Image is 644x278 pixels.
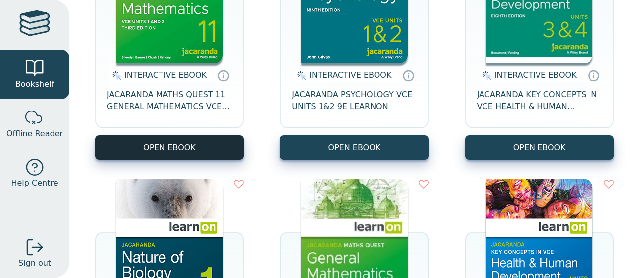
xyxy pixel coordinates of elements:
[402,69,414,81] a: Interactive eBooks are accessed online via the publisher’s portal. They contain interactive resou...
[480,70,492,82] img: interactive.svg
[107,89,232,112] span: JACARANDA MATHS QUEST 11 GENERAL MATHEMATICS VCE UNITS 1&2 3E LEARNON
[18,257,51,269] span: Sign out
[95,135,244,160] button: OPEN EBOOK
[124,70,207,80] span: INTERACTIVE EBOOK
[15,78,54,90] span: Bookshelf
[109,70,122,82] img: interactive.svg
[11,177,58,189] span: Help Centre
[294,70,307,82] img: interactive.svg
[465,135,614,160] button: OPEN EBOOK
[6,128,63,140] span: Offline Reader
[309,70,391,80] span: INTERACTIVE EBOOK
[292,89,417,112] span: JACARANDA PSYCHOLOGY VCE UNITS 1&2 9E LEARNON
[477,89,602,112] span: JACARANDA KEY CONCEPTS IN VCE HEALTH & HUMAN DEVELOPMENT UNITS 3&4 LEARNON EBOOK 8E
[588,69,599,81] a: Interactive eBooks are accessed online via the publisher’s portal. They contain interactive resou...
[280,135,429,160] button: OPEN EBOOK
[494,70,577,80] span: INTERACTIVE EBOOK
[217,69,229,81] a: Interactive eBooks are accessed online via the publisher’s portal. They contain interactive resou...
